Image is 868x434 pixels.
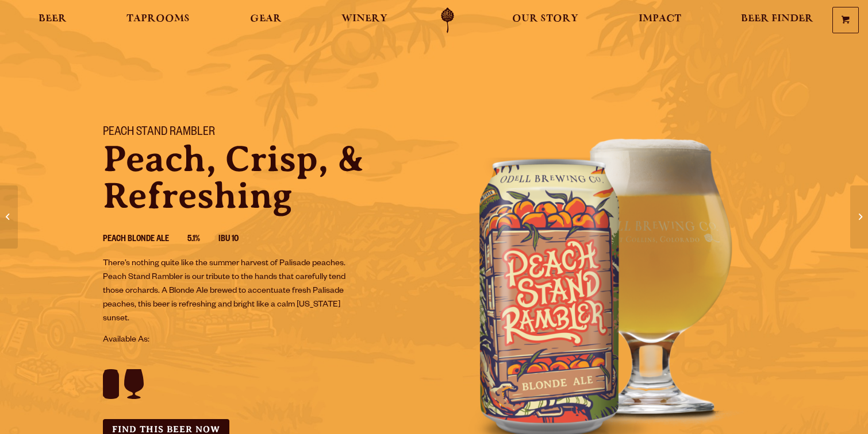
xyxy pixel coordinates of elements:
[119,7,197,33] a: Taprooms
[31,7,74,33] a: Beer
[733,7,821,33] a: Beer Finder
[505,7,586,33] a: Our Story
[243,7,289,33] a: Gear
[39,14,67,24] span: Beer
[187,232,218,247] li: 5.1%
[341,14,387,24] span: Winery
[512,14,578,24] span: Our Story
[218,232,257,247] li: IBU 10
[426,7,469,33] a: Odell Home
[126,14,190,24] span: Taprooms
[631,7,689,33] a: Impact
[639,14,681,24] span: Impact
[103,232,187,247] li: Peach Blonde Ale
[103,141,420,214] p: Peach, Crisp, & Refreshing
[103,126,420,141] h1: Peach Stand Rambler
[103,334,420,347] p: Available As:
[741,14,813,24] span: Beer Finder
[334,7,395,33] a: Winery
[250,14,282,24] span: Gear
[103,257,357,326] p: There’s nothing quite like the summer harvest of Palisade peaches. Peach Stand Rambler is our tri...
